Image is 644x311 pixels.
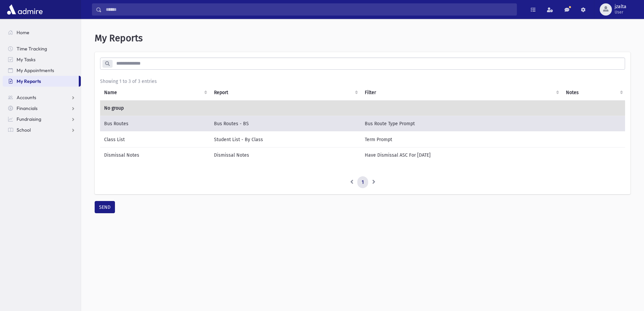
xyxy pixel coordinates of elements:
a: My Reports [3,76,79,87]
a: Fundraising [3,114,81,125]
span: Home [17,29,29,36]
span: My Reports [95,32,143,44]
span: Financials [17,105,38,111]
span: jzalta [615,4,626,9]
span: School [17,127,31,133]
span: User [615,9,626,15]
img: AdmirePro [5,3,44,16]
span: Time Tracking [17,46,47,52]
td: Term Prompt [361,132,562,148]
th: Report: activate to sort column ascending [210,85,361,101]
div: Showing 1 to 3 of 3 entries [100,78,625,85]
span: My Appointments [17,67,54,73]
input: Search [102,3,517,16]
a: My Tasks [3,54,81,65]
a: Home [3,27,81,38]
a: Financials [3,103,81,114]
a: Accounts [3,92,81,103]
td: Dismissal Notes [210,147,361,163]
th: Notes : activate to sort column ascending [562,85,626,101]
td: No group [100,100,626,116]
span: Accounts [17,94,36,101]
a: School [3,125,81,135]
a: 1 [357,176,368,188]
th: Name: activate to sort column ascending [100,85,210,101]
th: Filter : activate to sort column ascending [361,85,562,101]
td: Bus Routes [100,116,210,132]
a: Time Tracking [3,43,81,54]
td: Have Dismissal ASC For [DATE] [361,147,562,163]
button: SEND [95,201,115,213]
td: Bus Route Type Prompt [361,116,562,132]
td: Dismissal Notes [100,147,210,163]
a: My Appointments [3,65,81,76]
td: Bus Routes - BS [210,116,361,132]
span: My Tasks [17,57,35,63]
span: Fundraising [17,116,41,122]
span: My Reports [17,78,41,84]
td: Class List [100,132,210,148]
td: Student List - By Class [210,132,361,148]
